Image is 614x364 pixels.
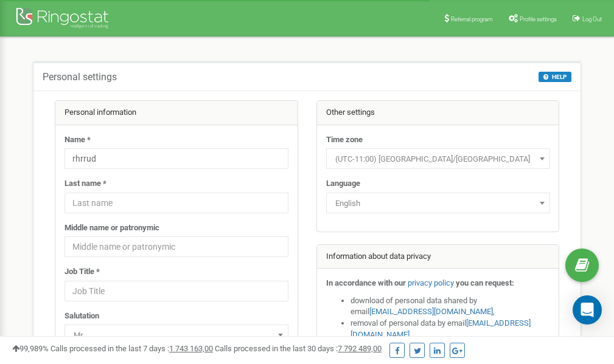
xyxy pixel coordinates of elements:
button: HELP [539,72,571,82]
span: (UTC-11:00) Pacific/Midway [330,151,546,168]
span: Log Out [582,16,602,22]
span: Profile settings [520,16,557,22]
span: (UTC-11:00) Pacific/Midway [326,148,550,169]
u: 7 792 489,00 [338,344,382,353]
li: removal of personal data by email , [351,318,550,340]
u: 1 743 163,00 [169,344,213,353]
li: download of personal data shared by email , [351,295,550,318]
h5: Personal settings [43,72,117,83]
span: Mr. [69,327,284,344]
span: English [330,195,546,212]
div: Open Intercom Messenger [573,295,602,325]
div: Personal information [55,101,298,125]
strong: you can request: [456,278,514,287]
span: 99,989% [12,344,49,353]
input: Name [65,148,288,169]
label: Name * [65,134,91,146]
span: Calls processed in the last 7 days : [51,344,213,353]
div: Information about data privacy [317,245,559,269]
input: Middle name or patronymic [65,236,288,257]
label: Language [326,178,360,190]
span: Referral program [451,16,493,22]
input: Job Title [65,281,288,301]
label: Middle name or patronymic [65,222,159,234]
div: Other settings [317,101,559,125]
a: [EMAIL_ADDRESS][DOMAIN_NAME] [369,307,493,316]
span: English [326,193,550,213]
label: Job Title * [65,266,100,278]
strong: In accordance with our [326,278,406,287]
input: Last name [65,193,288,213]
label: Time zone [326,134,363,146]
span: Calls processed in the last 30 days : [215,344,382,353]
label: Salutation [65,311,99,322]
span: Mr. [65,325,288,345]
a: privacy policy [408,278,454,287]
label: Last name * [65,178,106,190]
